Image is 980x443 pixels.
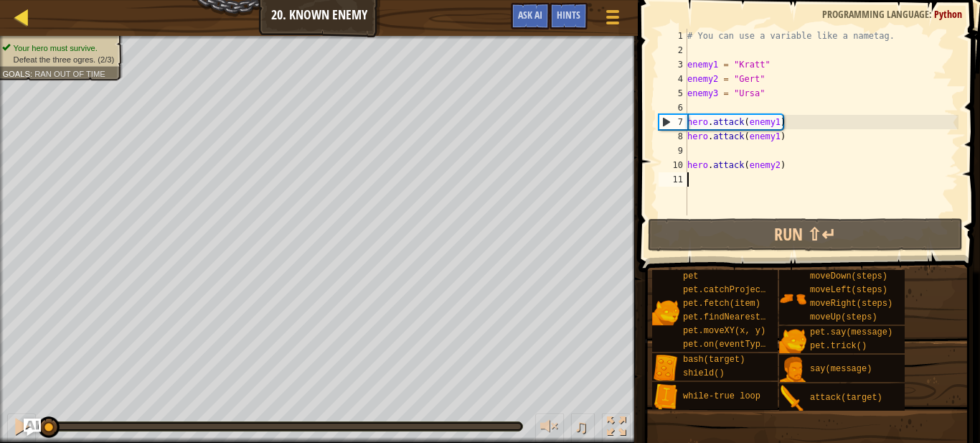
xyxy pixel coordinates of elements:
span: Goals [2,69,30,78]
span: ♫ [574,416,588,437]
div: 5 [659,86,687,101]
span: shield() [683,368,725,378]
button: Run ⇧↵ [648,218,963,251]
span: pet.catchProjectile(arrow) [683,285,817,295]
span: pet.moveXY(x, y) [683,326,765,336]
span: moveLeft(steps) [810,285,887,295]
img: portrait.png [652,383,679,411]
span: pet.trick() [810,341,867,351]
span: Python [934,7,962,21]
div: 2 [659,43,687,57]
span: : [30,69,34,78]
span: Ran out of time [34,69,105,78]
div: 7 [659,115,687,129]
img: portrait.png [652,299,679,326]
div: 1 [659,29,687,43]
li: Your hero must survive. [2,42,114,54]
div: 11 [659,172,687,187]
img: portrait.png [779,385,806,412]
span: pet [683,271,699,281]
span: moveRight(steps) [810,299,892,309]
div: 10 [659,158,687,172]
button: Ask AI [511,3,550,29]
span: : [929,7,934,21]
button: Ask AI [24,419,41,436]
span: pet.say(message) [810,327,892,337]
div: 6 [659,101,687,115]
span: Defeat the three ogres. (2/3) [14,55,115,64]
li: Defeat the three ogres. [2,54,114,65]
span: Ask AI [518,8,542,22]
button: Adjust volume [535,414,564,443]
button: Toggle fullscreen [602,414,631,443]
button: Ctrl + P: Pause [7,414,36,443]
span: pet.on(eventType, handler) [683,340,817,350]
div: 8 [659,129,687,144]
span: attack(target) [810,393,882,403]
span: Hints [557,8,580,22]
span: moveDown(steps) [810,271,887,281]
span: while-true loop [683,391,760,401]
span: bash(target) [683,355,745,365]
img: portrait.png [779,327,806,355]
span: Programming language [822,7,929,21]
span: pet.fetch(item) [683,299,760,309]
img: portrait.png [652,355,679,382]
span: say(message) [810,364,872,374]
span: Your hero must survive. [14,43,98,52]
span: pet.findNearestByType(type) [683,312,822,322]
img: portrait.png [779,285,806,312]
button: ♫ [571,414,595,443]
div: 9 [659,144,687,158]
img: portrait.png [779,356,806,383]
span: moveUp(steps) [810,312,877,322]
div: 4 [659,72,687,86]
div: 3 [659,57,687,72]
button: Show game menu [595,3,631,37]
